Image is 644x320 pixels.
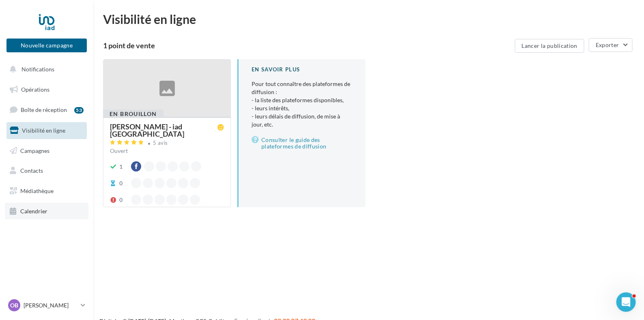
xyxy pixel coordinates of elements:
[103,13,634,25] div: Visibilité en ligne
[5,162,88,179] a: Contacts
[252,80,352,129] p: Pour tout connaître des plateformes de diffusion :
[21,106,67,113] span: Boîte de réception
[252,104,352,112] li: - leurs intérêts,
[103,110,164,118] div: En brouillon
[110,139,224,148] a: 5 avis
[5,203,88,220] a: Calendrier
[5,101,88,118] a: Boîte de réception53
[74,107,84,114] div: 53
[110,147,128,154] span: Ouvert
[252,96,352,104] li: - la liste des plateformes disponibles,
[596,41,619,48] span: Exporter
[21,86,50,93] span: Opérations
[119,196,123,204] div: 0
[20,208,47,215] span: Calendrier
[5,122,88,139] a: Visibilité en ligne
[22,66,54,73] span: Notifications
[10,301,18,309] span: OB
[252,112,352,129] li: - leurs délais de diffusion, de mise à jour, etc.
[252,66,352,73] div: En savoir plus
[616,292,636,312] iframe: Intercom live chat
[20,187,54,194] span: Médiathèque
[5,183,88,200] a: Médiathèque
[20,167,43,174] span: Contacts
[5,81,88,98] a: Opérations
[110,123,218,137] div: [PERSON_NAME] - iad [GEOGRAPHIC_DATA]
[22,127,65,134] span: Visibilité en ligne
[5,61,85,78] button: Notifications
[6,298,87,313] a: OB [PERSON_NAME]
[24,301,78,309] p: [PERSON_NAME]
[153,140,168,146] div: 5 avis
[5,142,88,159] a: Campagnes
[103,42,512,49] div: 1 point de vente
[515,39,584,53] button: Lancer la publication
[119,179,123,187] div: 0
[252,135,352,151] a: Consulter le guide des plateformes de diffusion
[589,38,633,52] button: Exporter
[20,147,50,154] span: Campagnes
[6,39,87,52] button: Nouvelle campagne
[119,163,123,171] div: 1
